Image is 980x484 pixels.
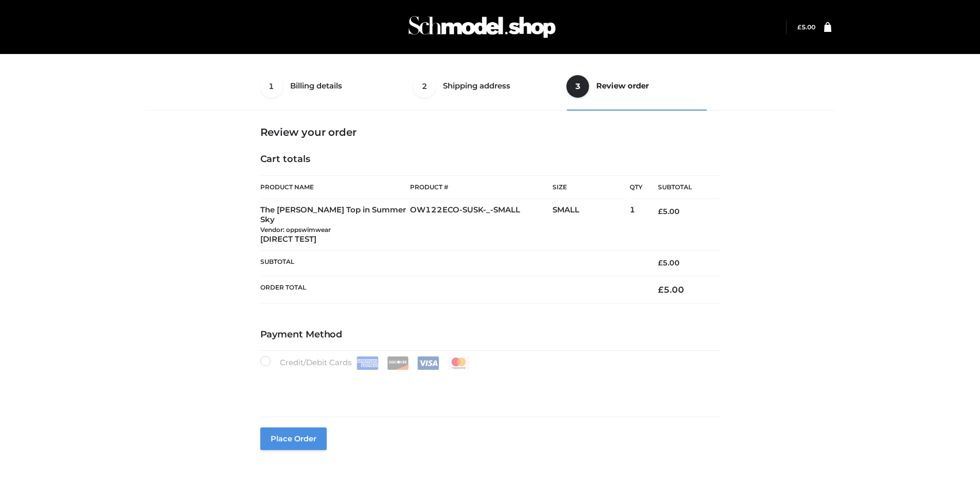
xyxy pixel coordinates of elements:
img: Amex [357,356,379,370]
td: The [PERSON_NAME] Top in Summer Sky [DIRECT TEST] [260,199,411,250]
th: Qty [630,175,643,199]
bdi: 5.00 [658,258,680,267]
th: Product Name [260,175,411,199]
span: £ [658,258,663,267]
th: Product # [410,175,553,199]
th: Size [553,176,625,199]
td: 1 [630,199,643,250]
bdi: 5.00 [658,284,684,295]
bdi: 5.00 [658,207,680,216]
h4: Cart totals [260,154,720,165]
img: Discover [387,356,409,370]
th: Order Total [260,276,643,303]
small: Vendor: oppswimwear [260,226,331,234]
span: £ [658,207,663,216]
a: £5.00 [797,23,815,31]
img: Visa [417,356,439,370]
th: Subtotal [643,176,720,199]
h3: Review your order [260,126,720,138]
td: OW122ECO-SUSK-_-SMALL [410,199,553,250]
img: Schmodel Admin 964 [405,7,559,47]
span: £ [797,23,801,31]
td: SMALL [553,199,630,250]
iframe: Secure payment input frame [258,368,718,405]
span: £ [658,284,664,295]
label: Credit/Debit Cards [260,356,471,370]
h4: Payment Method [260,329,720,340]
bdi: 5.00 [797,23,815,31]
button: Place order [260,427,327,450]
th: Subtotal [260,250,643,276]
img: Mastercard [448,356,470,370]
